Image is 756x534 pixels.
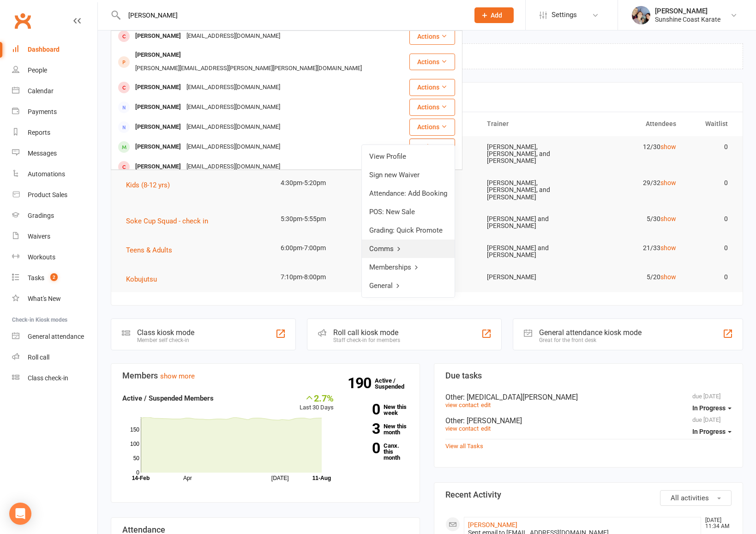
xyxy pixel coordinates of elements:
[582,266,684,288] td: 5/20
[660,179,676,186] a: show
[184,101,283,114] div: [EMAIL_ADDRESS][DOMAIN_NAME]
[660,490,732,506] button: All activities
[632,6,650,24] img: thumb_image1623201351.png
[28,150,57,157] div: Messages
[409,99,455,115] button: Actions
[445,425,479,432] a: view contact
[12,368,97,389] a: Class kiosk mode
[12,226,97,247] a: Waivers
[28,253,55,261] div: Workouts
[28,66,47,74] div: People
[122,371,408,380] h3: Members
[28,354,49,361] div: Roll call
[660,273,676,281] a: show
[28,274,44,282] div: Tasks
[28,108,57,115] div: Payments
[132,160,184,174] div: [PERSON_NAME]
[701,517,731,529] time: [DATE] 11:34 AM
[12,205,97,226] a: Gradings
[50,273,58,281] span: 2
[582,208,684,230] td: 5/30
[582,237,684,259] td: 21/33
[12,347,97,368] a: Roll call
[126,274,163,285] button: Kobujutsu
[300,393,334,403] div: 2.7%
[12,164,97,185] a: Automations
[348,441,380,455] strong: 0
[582,136,684,158] td: 12/30
[126,216,215,227] button: Soke Cup Squad - check in
[28,46,60,53] div: Dashboard
[655,15,720,24] div: Sunshine Coast Karate
[362,203,455,221] a: POS: New Sale
[12,247,97,268] a: Workouts
[409,28,455,45] button: Actions
[300,393,334,413] div: Last 30 Days
[692,423,732,440] button: In Progress
[12,288,97,309] a: What's New
[184,120,283,134] div: [EMAIL_ADDRESS][DOMAIN_NAME]
[28,87,54,95] div: Calendar
[132,30,184,43] div: [PERSON_NAME]
[28,333,84,340] div: General attendance
[479,266,582,288] td: [PERSON_NAME]
[272,208,375,230] td: 5:30pm-5:55pm
[184,30,283,43] div: [EMAIL_ADDRESS][DOMAIN_NAME]
[445,490,732,499] h3: Recent Activity
[132,81,184,94] div: [PERSON_NAME]
[479,112,582,136] th: Trainer
[582,172,684,194] td: 29/32
[479,208,582,237] td: [PERSON_NAME] and [PERSON_NAME]
[445,443,483,450] a: View all Tasks
[126,275,157,283] span: Kobujutsu
[481,402,491,408] a: edit
[362,166,455,184] a: Sign new Waiver
[184,160,283,174] div: [EMAIL_ADDRESS][DOMAIN_NAME]
[333,328,400,337] div: Roll call kiosk mode
[409,138,455,155] button: Actions
[160,372,195,380] a: show more
[132,120,184,134] div: [PERSON_NAME]
[272,172,375,194] td: 4:30pm-5:20pm
[12,185,97,205] a: Product Sales
[12,60,97,81] a: People
[539,328,642,337] div: General attendance kiosk mode
[445,393,732,402] div: Other
[12,268,97,288] a: Tasks 2
[375,371,415,396] a: 190Active / Suspended
[660,143,676,150] a: show
[479,237,582,266] td: [PERSON_NAME] and [PERSON_NAME]
[126,217,208,225] span: Soke Cup Squad - check in
[12,326,97,347] a: General attendance kiosk mode
[348,443,409,461] a: 0Canx. this month
[479,172,582,208] td: [PERSON_NAME], [PERSON_NAME], and [PERSON_NAME]
[684,208,736,230] td: 0
[445,402,479,408] a: view contact
[137,328,194,337] div: Class kiosk mode
[409,54,455,70] button: Actions
[132,48,184,62] div: [PERSON_NAME]
[11,9,34,32] a: Clubworx
[122,394,214,402] strong: Active / Suspended Members
[474,7,514,23] button: Add
[132,62,365,75] div: [PERSON_NAME][EMAIL_ADDRESS][PERSON_NAME][PERSON_NAME][DOMAIN_NAME]
[348,402,380,416] strong: 0
[28,295,61,302] div: What's New
[12,122,97,143] a: Reports
[348,423,409,435] a: 3New this month
[362,221,455,240] a: Grading: Quick Promote
[126,181,170,189] span: Kids (8-12 yrs)
[445,416,732,425] div: Other
[12,143,97,164] a: Messages
[9,503,31,525] div: Open Intercom Messenger
[552,5,577,25] span: Settings
[463,416,522,425] span: : [PERSON_NAME]
[28,233,50,240] div: Waivers
[126,180,176,191] button: Kids (8-12 yrs)
[362,276,455,295] a: General
[12,39,97,60] a: Dashboard
[362,240,455,258] a: Comms
[481,425,491,432] a: edit
[362,258,455,276] a: Memberships
[491,12,502,19] span: Add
